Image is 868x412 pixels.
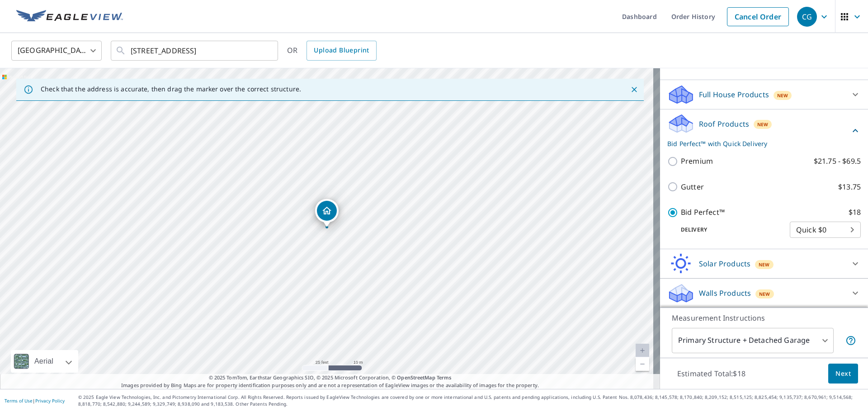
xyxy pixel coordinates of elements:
[681,207,725,218] p: Bid Perfect™
[814,156,861,167] p: $21.75 - $69.5
[667,282,861,304] div: Walls ProductsNew
[759,290,770,298] span: New
[437,374,452,381] a: Terms
[681,156,713,167] p: Premium
[845,335,856,346] span: Your report will include the primary structure and a detached garage if one exists.
[78,394,863,407] p: © 2025 Eagle View Technologies, Inc. and Pictometry International Corp. All Rights Reserved. Repo...
[11,38,102,63] div: [GEOGRAPHIC_DATA]
[777,92,788,99] span: New
[628,84,640,95] button: Close
[397,374,435,381] a: OpenStreetMap
[41,85,301,93] p: Check that the address is accurate, then drag the marker over the correct structure.
[699,118,749,129] p: Roof Products
[5,398,65,403] p: |
[681,181,704,193] p: Gutter
[672,313,856,323] p: Measurement Instructions
[315,199,339,227] div: Dropped pin, building 1, Residential property, 1020 Ivydale Ter Davie, FL 33325
[835,368,851,379] span: Next
[5,398,33,404] a: Terms of Use
[699,258,750,269] p: Solar Products
[757,121,769,128] span: New
[672,328,834,353] div: Primary Structure + Detached Garage
[35,398,65,404] a: Privacy Policy
[667,84,861,105] div: Full House ProductsNew
[314,45,369,56] span: Upload Blueprint
[667,226,790,234] p: Delivery
[287,41,377,61] div: OR
[759,261,770,268] span: New
[11,350,78,373] div: Aerial
[131,38,259,63] input: Search by address or latitude-longitude
[307,41,376,61] a: Upload Blueprint
[667,253,861,275] div: Solar ProductsNew
[636,357,649,371] a: Current Level 20, Zoom Out
[667,139,850,148] p: Bid Perfect™ with Quick Delivery
[828,364,858,384] button: Next
[209,374,452,382] span: © 2025 TomTom, Earthstar Geographics SIO, © 2025 Microsoft Corporation, ©
[849,207,861,218] p: $18
[838,181,861,193] p: $13.75
[636,344,649,357] a: Current Level 20, Zoom In Disabled
[727,7,789,26] a: Cancel Order
[699,288,751,298] p: Walls Products
[667,113,861,148] div: Roof ProductsNewBid Perfect™ with Quick Delivery
[670,364,753,384] p: Estimated Total: $18
[790,217,861,242] div: Quick $0
[699,89,769,100] p: Full House Products
[797,7,817,27] div: CG
[16,10,123,24] img: EV Logo
[32,350,56,373] div: Aerial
